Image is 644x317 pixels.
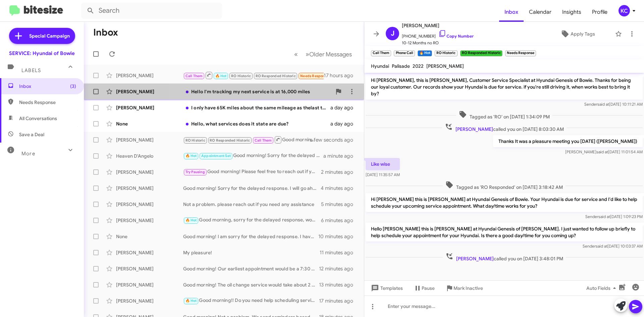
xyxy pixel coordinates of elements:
[493,135,643,147] p: Thanks It was a pleasure meeting you [DATE] ([PERSON_NAME])
[366,74,643,100] p: Hi [PERSON_NAME], this is [PERSON_NAME], Customer Service Specialist at Hyundai Genesis of Bowie....
[318,137,359,143] div: a few seconds ago
[596,149,608,154] span: said at
[366,172,400,177] span: [DATE] 11:35:57 AM
[571,28,595,40] span: Apply Tags
[321,201,359,208] div: 5 minutes ago
[318,233,359,240] div: 10 minutes ago
[596,244,607,249] span: said at
[499,2,524,22] a: Inbox
[116,169,183,175] div: [PERSON_NAME]
[93,27,118,38] h1: Inbox
[116,185,183,192] div: [PERSON_NAME]
[543,28,612,40] button: Apply Tags
[613,5,637,16] button: KC
[392,63,410,69] span: Palisade
[9,50,75,57] div: SERVICE: Hyundai of Bowie
[306,50,309,58] span: »
[116,104,183,111] div: [PERSON_NAME]
[21,151,35,157] span: More
[455,126,493,132] span: [PERSON_NAME]
[19,131,44,138] span: Save a Deal
[453,282,483,294] span: Mark Inactive
[505,50,536,56] small: Needs Response
[300,74,329,78] span: Needs Response
[185,218,197,222] span: 🔥 Hot
[185,138,205,143] span: RO Historic
[330,104,359,111] div: a day ago
[183,185,321,192] div: Good morning! Sorry for the delayed response. I will go ahead and remove the vehicle. Thank you f...
[371,50,391,56] small: Call Them
[19,83,76,90] span: Inbox
[183,249,320,256] div: My pleasure!
[183,71,324,80] div: Inbound Call
[81,3,222,19] input: Search
[587,2,613,22] a: Profile
[442,123,567,133] span: called you on [DATE] 8:03:30 AM
[364,282,408,294] button: Templates
[319,265,359,272] div: 12 minutes ago
[185,74,203,78] span: Call Them
[456,110,552,120] span: Tagged as 'RO' on [DATE] 1:34:09 PM
[402,30,474,40] span: [PHONE_NUMBER]
[183,136,318,144] div: Good morning! I saw you called in [DATE], I just wanted to make sure you were helped.
[116,137,183,143] div: [PERSON_NAME]
[524,2,557,22] a: Calendar
[581,282,624,294] button: Auto Fields
[21,67,41,73] span: Labels
[183,233,318,240] div: Good morning! I am sorry for the delayed response. I have forwarded this over to the advisors, th...
[290,47,302,61] button: Previous
[185,154,197,158] span: 🔥 Hot
[583,244,643,249] span: Sender [DATE] 10:03:37 AM
[391,28,394,39] span: J
[321,169,359,175] div: 2 minutes ago
[183,88,332,95] div: Hello I'm tracking my next service is at 16,000 miles
[321,217,359,224] div: 6 minutes ago
[215,74,227,78] span: 🔥 Hot
[456,256,494,262] span: [PERSON_NAME]
[302,47,356,61] button: Next
[366,158,400,170] p: Like wise
[116,201,183,208] div: [PERSON_NAME]
[116,233,183,240] div: None
[183,152,323,160] div: Good morning! Sorry for the delayed response. Please disregard the message, I do see an appointme...
[330,120,359,127] div: a day ago
[443,252,566,262] span: called you on [DATE] 3:48:01 PM
[422,282,435,294] span: Pause
[116,88,183,95] div: [PERSON_NAME]
[210,138,250,143] span: RO Responded Historic
[116,281,183,288] div: [PERSON_NAME]
[29,33,70,39] span: Special Campaign
[185,170,205,174] span: Try Pausing
[185,299,197,303] span: 🔥 Hot
[565,149,643,154] span: [PERSON_NAME] [DATE] 11:01:54 AM
[597,102,609,107] span: said at
[394,50,415,56] small: Phone Call
[321,185,359,192] div: 4 minutes ago
[183,216,321,224] div: Good morning, sorry for the delayed response, would you prefer to drop off or wait with the vehicle?
[426,63,464,69] span: [PERSON_NAME]
[585,214,643,219] span: Sender [DATE] 1:09:23 PM
[584,102,643,107] span: Sender [DATE] 10:11:21 AM
[460,50,502,56] small: RO Responded Historic
[116,298,183,304] div: [PERSON_NAME]
[619,5,630,16] div: KC
[557,2,587,22] a: Insights
[183,168,321,176] div: Good morning! Please feel free to reach out if you need any assistance scheduling. Have a safe trip
[402,40,474,46] span: 10-12 Months no RO
[413,63,424,69] span: 2022
[201,154,231,158] span: Appointment Set
[366,193,643,212] p: Hi [PERSON_NAME] this is [PERSON_NAME] at Hyundai Genesis of Bowie. Your Hyundai is due for servi...
[438,34,474,39] a: Copy Number
[320,249,359,256] div: 11 minutes ago
[290,47,356,61] nav: Page navigation example
[116,265,183,272] div: [PERSON_NAME]
[183,104,330,111] div: I only have 65K miles about the same mileage as thelast time I brought it it. What's due for main...
[116,153,183,159] div: Heaven D'Angelo
[408,282,440,294] button: Pause
[183,265,319,272] div: Good morning! Our earliest appointment would be a 7:30 am. I have that [DATE] or all next week m-f
[294,50,298,58] span: «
